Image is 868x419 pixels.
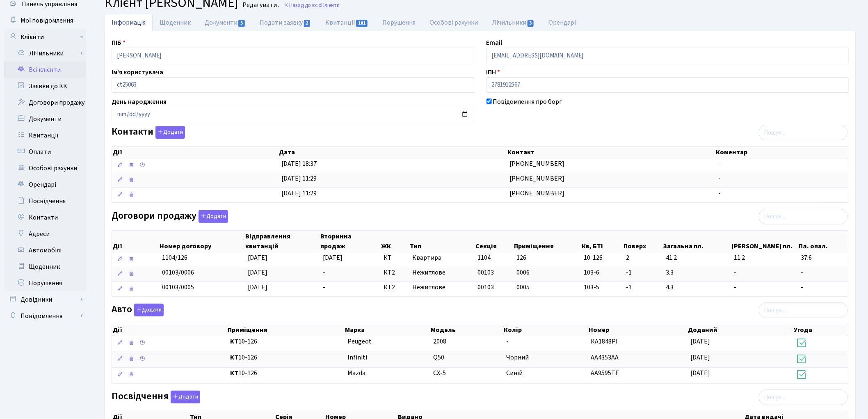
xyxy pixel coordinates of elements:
[281,174,317,183] span: [DATE] 11:29
[507,147,715,158] th: Контакт
[380,231,409,252] th: ЖК
[323,253,343,262] span: [DATE]
[430,324,503,336] th: Модель
[759,302,848,318] input: Пошук...
[112,147,278,158] th: Дії
[626,268,659,277] span: -1
[112,97,167,107] label: День народження
[513,231,581,252] th: Приміщення
[506,337,509,346] span: -
[345,324,430,336] th: Марка
[4,144,86,160] a: Оплати
[626,253,659,263] span: 2
[4,242,86,259] a: Автомобілі
[230,369,341,378] span: 10-126
[688,324,793,336] th: Доданий
[112,126,185,139] label: Контакти
[433,353,444,362] span: Q50
[731,231,798,252] th: [PERSON_NAME] пл.
[412,268,471,277] span: Нежитлове
[153,14,198,31] a: Щоденник
[591,337,618,346] span: КА1848РІ
[230,353,341,362] span: 10-126
[281,189,317,198] span: [DATE] 11:29
[485,14,541,31] a: Лічильники
[588,324,688,336] th: Номер
[230,369,238,378] b: КТ
[719,174,721,183] span: -
[759,389,848,405] input: Пошук...
[169,389,200,404] a: Додати
[199,210,228,223] button: Договори продажу
[384,283,406,292] span: КТ2
[4,209,86,226] a: Контакти
[798,231,848,252] th: Пл. опал.
[584,283,620,292] span: 103-5
[793,324,848,336] th: Угода
[248,253,267,262] span: [DATE]
[384,268,406,277] span: КТ2
[4,226,86,242] a: Адреси
[230,337,341,346] span: 10-126
[4,111,86,127] a: Документи
[348,353,368,362] span: Infiniti
[690,353,710,362] span: [DATE]
[244,231,319,252] th: Відправлення квитанцій
[278,147,507,158] th: Дата
[9,45,86,62] a: Лічильники
[159,231,244,252] th: Номер договору
[321,1,340,9] span: Клієнти
[112,231,159,252] th: Дії
[153,125,185,139] a: Додати
[198,14,253,31] a: Документи
[4,12,86,29] a: Мої повідомлення
[475,231,513,252] th: Секція
[248,268,267,277] span: [DATE]
[581,231,623,252] th: Кв, БТІ
[542,14,583,31] a: Орендарі
[516,268,530,277] span: 0006
[112,304,164,316] label: Авто
[423,14,485,31] a: Особові рахунки
[323,268,325,277] span: -
[690,369,710,378] span: [DATE]
[134,304,164,316] button: Авто
[4,29,86,45] a: Клієнти
[248,283,267,292] span: [DATE]
[433,337,446,346] span: 2008
[591,369,619,378] span: АА9595ТЕ
[591,353,619,362] span: АА4353АА
[4,275,86,291] a: Порушення
[719,159,721,168] span: -
[4,160,86,176] a: Особові рахунки
[734,253,795,263] span: 11.2
[320,231,380,252] th: Вторинна продаж
[503,324,587,336] th: Колір
[759,125,848,140] input: Пошук...
[238,20,245,27] span: 5
[663,231,731,252] th: Загальна пл.
[666,268,727,277] span: 3.3
[510,174,565,183] span: [PHONE_NUMBER]
[230,353,238,362] b: КТ
[112,391,200,403] label: Посвідчення
[734,283,795,292] span: -
[4,176,86,193] a: Орендарі
[348,369,366,378] span: Mazda
[412,253,471,263] span: Квартира
[283,1,340,9] a: Назад до всіхКлієнти
[493,97,562,107] label: Повідомлення про борг
[715,147,849,158] th: Коментар
[356,20,368,27] span: 181
[4,62,86,78] a: Всі клієнти
[304,20,311,27] span: 2
[230,337,238,346] b: КТ
[409,231,475,252] th: Тип
[318,14,375,31] a: Квитанції
[4,259,86,275] a: Щоденник
[132,302,164,317] a: Додати
[375,14,423,31] a: Порушення
[112,324,227,336] th: Дії
[162,253,187,262] span: 1104/126
[478,268,494,277] span: 00103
